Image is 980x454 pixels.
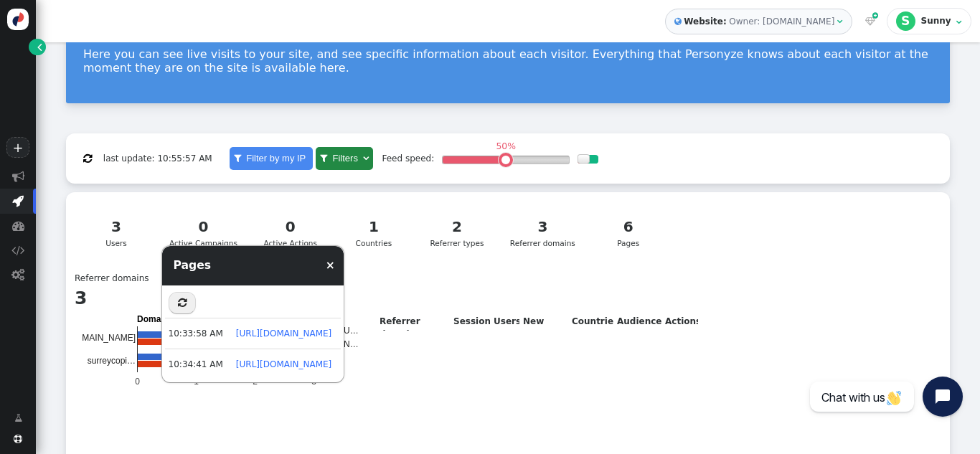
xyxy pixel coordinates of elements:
[178,298,187,308] span: 
[135,377,140,387] text: 0
[161,209,245,257] a: 0Active Campaigns
[956,18,962,27] span: 
[872,11,878,21] span: 
[344,326,359,336] text: U…
[86,216,146,249] div: Users
[253,209,329,257] a: 0Active Actions
[83,47,933,75] p: Here you can see live visits to your site, and see specific information about each visitor. Every...
[169,292,196,314] button: 
[12,219,24,232] span: 
[427,216,487,237] div: 2
[568,312,613,331] th: Countries
[11,268,24,280] span: 
[729,15,834,28] div: Owner: [DOMAIN_NAME]
[344,216,404,237] div: 1
[682,15,730,28] b: Website:
[37,41,42,54] span: 
[326,259,335,272] a: ×
[86,216,146,237] div: 3
[490,312,519,331] th: Users
[234,153,241,163] span: 
[510,216,575,237] div: 3
[896,11,915,31] div: S
[75,147,100,169] button: 
[613,312,661,331] th: Audiences
[162,246,222,285] div: Pages
[598,216,658,249] div: Pages
[103,153,212,164] span: last update: 10:55:57 AM
[260,216,321,249] div: Active Actions
[12,170,24,182] span: 
[382,152,434,165] div: Feed speed:
[862,15,877,28] a:  
[311,377,316,387] text: 3
[236,359,331,369] a: [URL][DOMAIN_NAME]
[14,435,22,443] span: 
[336,209,412,257] a: 1Countries
[320,153,327,163] span: 
[12,194,24,207] span: 
[7,9,29,30] img: logo-icon.svg
[674,15,682,28] span: 
[598,216,658,237] div: 6
[165,349,227,379] td: 10:34:41 AM
[344,339,359,349] text: N…
[169,216,237,237] div: 0
[29,39,46,55] a: 
[510,216,575,249] div: Referrer domains
[590,209,666,257] a: 6Pages
[837,17,843,26] span: 
[376,312,450,331] th: Referrer domain
[230,147,313,170] a:  Filter by my IP
[243,153,308,164] span: Filter by my IP
[88,356,136,366] text: surreycopi…
[493,142,519,151] div: 50%
[11,244,24,256] span: 
[169,216,237,249] div: Active Campaigns
[450,312,490,331] th: Sessions
[75,272,149,285] td: Referrer domains
[260,216,321,237] div: 0
[137,314,174,324] text: Domains
[75,288,87,308] b: 3
[6,137,29,158] a: +
[502,209,583,257] a: 3Referrer domains
[165,318,227,349] td: 10:33:58 AM
[253,377,258,387] text: 2
[920,16,953,26] div: Sunny
[344,216,404,249] div: Countries
[316,147,373,170] a:  Filters 
[330,153,361,164] span: Filters
[519,312,568,331] th: New users
[865,17,875,26] span: 
[661,312,698,331] th: Actions
[236,328,331,339] a: [URL][DOMAIN_NAME]
[194,377,199,387] text: 1
[419,209,495,257] a: 2Referrer types
[363,153,369,163] span: 
[14,412,22,425] span: 
[78,209,154,257] a: 3Users
[67,333,136,343] text: [DOMAIN_NAME]
[6,407,31,429] a: 
[83,153,92,164] span: 
[427,216,487,249] div: Referrer types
